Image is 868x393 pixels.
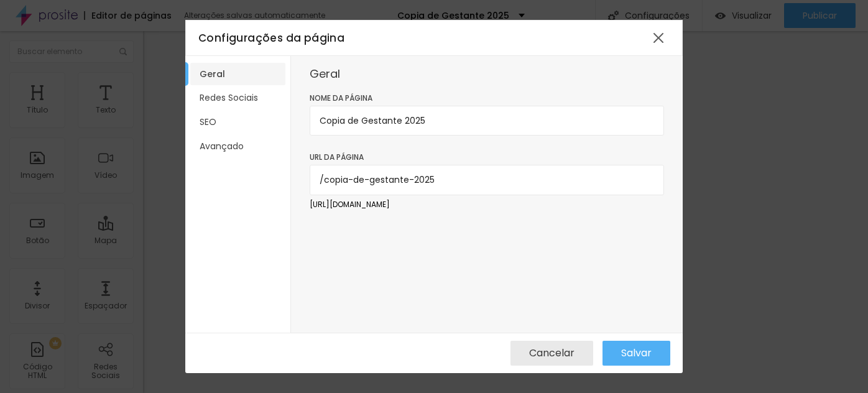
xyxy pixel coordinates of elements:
div: Geral [310,68,664,80]
li: Redes Sociais [190,86,285,109]
span: URL da página [310,152,364,162]
span: Nome da página [310,93,372,103]
button: Cancelar [510,341,593,366]
li: Avançado [190,135,285,158]
button: Salvar [603,341,670,366]
li: Geral [190,63,285,86]
span: Salvar [621,348,652,359]
span: Cancelar [529,348,575,359]
span: Configurações da página [198,30,344,45]
li: SEO [190,111,285,134]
